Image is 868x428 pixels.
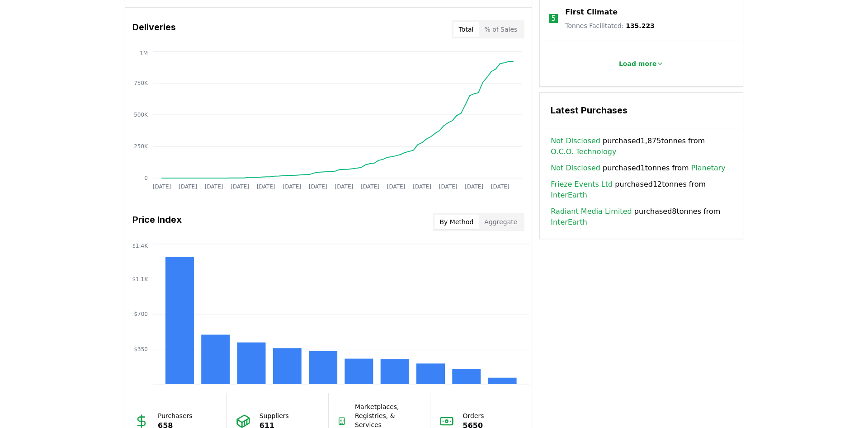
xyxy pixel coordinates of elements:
[134,80,148,86] tspan: 750K
[132,20,176,38] h3: Deliveries
[132,213,182,231] h3: Price Index
[283,183,301,190] tspan: [DATE]
[626,22,655,29] span: 135.223
[465,183,483,190] tspan: [DATE]
[551,163,600,174] a: Not Disclosed
[335,183,354,190] tspan: [DATE]
[387,183,406,190] tspan: [DATE]
[551,190,587,201] a: InterEarth
[479,22,523,37] button: % of Sales
[453,22,479,37] button: Total
[153,183,171,190] tspan: [DATE]
[551,146,616,157] a: O.C.O. Technology
[259,411,289,420] p: Suppliers
[158,411,193,420] p: Purchasers
[205,183,223,190] tspan: [DATE]
[491,183,509,190] tspan: [DATE]
[179,183,197,190] tspan: [DATE]
[463,411,484,420] p: Orders
[144,175,148,181] tspan: 0
[551,179,613,190] a: Frieze Events Ltd
[134,143,148,150] tspan: 250K
[551,179,732,201] span: purchased 12 tonnes from
[309,183,327,190] tspan: [DATE]
[134,311,148,317] tspan: $700
[132,276,148,282] tspan: $1.1K
[134,112,148,118] tspan: 500K
[551,136,732,157] span: purchased 1,875 tonnes from
[551,206,732,228] span: purchased 8 tonnes from
[551,103,732,117] h3: Latest Purchases
[551,206,632,217] a: Radiant Media Limited
[551,217,587,228] a: InterEarth
[434,215,479,229] button: By Method
[565,7,618,18] a: First Climate
[691,163,726,174] a: Planetary
[361,183,379,190] tspan: [DATE]
[551,13,556,24] p: 5
[132,243,148,249] tspan: $1.4K
[619,59,657,68] p: Load more
[439,183,458,190] tspan: [DATE]
[551,136,600,146] a: Not Disclosed
[140,50,148,56] tspan: 1M
[479,215,523,229] button: Aggregate
[612,55,671,73] button: Load more
[565,21,655,30] p: Tonnes Facilitated :
[134,346,148,353] tspan: $350
[551,163,725,174] span: purchased 1 tonnes from
[413,183,431,190] tspan: [DATE]
[231,183,249,190] tspan: [DATE]
[257,183,275,190] tspan: [DATE]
